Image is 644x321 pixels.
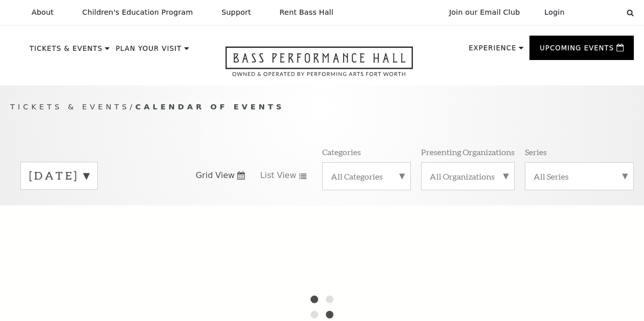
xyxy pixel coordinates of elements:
p: About [32,8,53,17]
p: Presenting Organizations [421,147,515,157]
select: Select: [581,8,617,17]
p: Plan Your Visit [116,45,182,57]
p: Rent Bass Hall [279,8,333,17]
span: Calendar of Events [135,102,285,111]
label: All Organizations [430,171,506,182]
label: [DATE] [29,168,89,184]
p: Categories [322,147,361,157]
p: / [10,101,634,113]
span: Tickets & Events [10,102,130,111]
p: Children's Education Program [82,8,193,17]
label: All Series [534,171,625,182]
p: Support [221,8,251,17]
p: Upcoming Events [540,45,614,57]
p: Series [525,147,547,157]
p: Tickets & Events [30,45,102,57]
span: Grid View [195,170,235,181]
span: List View [260,170,296,181]
p: Experience [469,45,517,57]
label: All Categories [331,171,403,182]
